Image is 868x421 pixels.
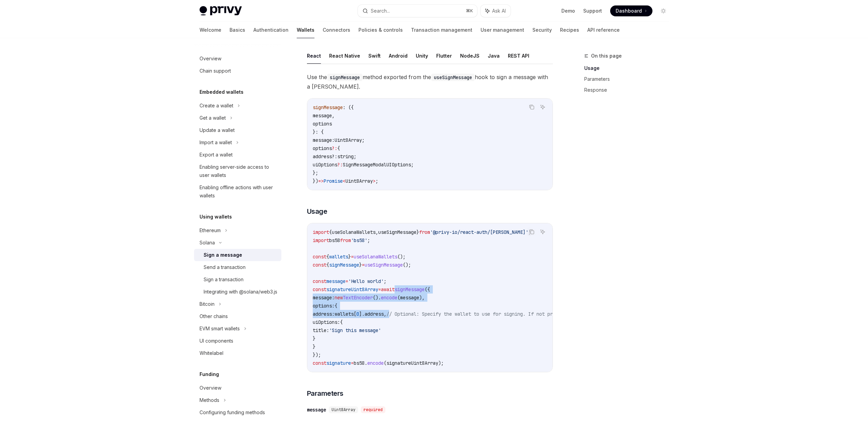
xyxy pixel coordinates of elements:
span: Uint8Array [345,178,373,184]
div: Import a wallet [200,138,232,147]
span: Parameters [307,389,343,398]
span: }; [313,170,318,176]
span: { [335,303,337,309]
code: signMessage [327,74,363,81]
span: , [332,112,335,119]
h5: Funding [200,370,219,378]
a: Send a transaction [194,261,281,273]
a: Sign a transaction [194,273,281,286]
a: Parameters [584,74,674,85]
div: Enabling server-side access to user wallets [200,163,277,179]
a: UI components [194,335,281,347]
h5: Using wallets [200,213,232,221]
div: Export a wallet [200,151,233,159]
span: new [335,295,343,301]
span: (). [373,295,381,301]
span: import [313,229,329,235]
span: signatureUint8Array [326,286,378,292]
span: ?: [332,145,337,151]
button: Ask AI [538,103,547,111]
span: ; [367,237,370,243]
a: Support [583,7,602,14]
span: 0 [356,311,359,317]
a: Basics [230,22,245,38]
button: Android [389,48,408,64]
a: Dashboard [610,5,652,16]
span: > [373,178,376,184]
span: useSolanaWallets [332,229,376,235]
span: const [313,360,326,366]
span: uiOptions: [313,319,340,325]
span: from [419,229,430,235]
span: ; [376,178,378,184]
span: = [362,262,365,268]
a: Security [532,22,552,38]
h5: Embedded wallets [200,88,244,96]
span: ; [354,153,356,160]
a: Transaction management [411,22,472,38]
div: Send a transaction [204,263,246,271]
span: Use the method exported from the hook to sign a message with a [PERSON_NAME]. [307,72,553,91]
span: ; [362,137,365,143]
span: const [313,286,326,292]
span: from [340,237,351,243]
span: , [376,229,378,235]
a: Wallets [297,22,314,38]
div: Overview [200,55,221,63]
div: UI components [200,337,233,345]
span: } [348,254,351,260]
a: API reference [587,22,620,38]
img: light logo [200,6,242,16]
span: Ask AI [492,7,506,14]
span: Promise [324,178,343,184]
span: ), [419,295,425,301]
a: Enabling server-side access to user wallets [194,161,281,181]
span: = [351,360,354,366]
div: Other chains [200,312,228,320]
a: Response [584,85,674,95]
span: // Optional: Specify the wallet to use for signing. If not provided, the first wallet will be used. [386,311,657,317]
div: Configuring funding methods [200,408,265,417]
button: React [307,48,321,64]
span: Uint8Array [335,137,362,143]
a: Demo [561,7,575,14]
span: message: [313,295,335,301]
span: }: { [313,129,324,135]
div: Search... [371,7,390,15]
button: NodeJS [460,48,480,64]
div: Update a wallet [200,126,235,134]
span: string [337,153,354,160]
div: message [307,406,326,413]
div: Chain support [200,67,231,75]
span: ]. [359,311,365,317]
button: Unity [416,48,428,64]
span: . [365,360,367,366]
span: message [313,112,332,119]
code: useSignMessage [431,74,475,81]
span: }) [313,178,318,184]
div: Create a wallet [200,102,233,110]
button: Copy the contents from the code block [527,103,536,111]
span: 'Sign this message' [329,327,381,333]
button: Flutter [436,48,452,64]
span: Dashboard [616,7,642,14]
span: options [313,145,332,151]
span: import [313,237,329,243]
span: } [416,229,419,235]
span: address [365,311,384,317]
span: TextEncoder [343,295,373,301]
span: Usage [307,207,327,216]
span: ( [384,360,386,366]
span: { [326,262,329,268]
span: Uint8Array [332,407,355,412]
span: ( [397,295,400,301]
span: ); [438,360,444,366]
span: : ({ [343,104,354,110]
a: Sign a message [194,249,281,261]
span: } [313,335,315,342]
a: Export a wallet [194,149,281,161]
a: User management [481,22,524,38]
div: Sign a message [204,251,242,259]
span: const [313,254,326,260]
span: On this page [591,52,622,60]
